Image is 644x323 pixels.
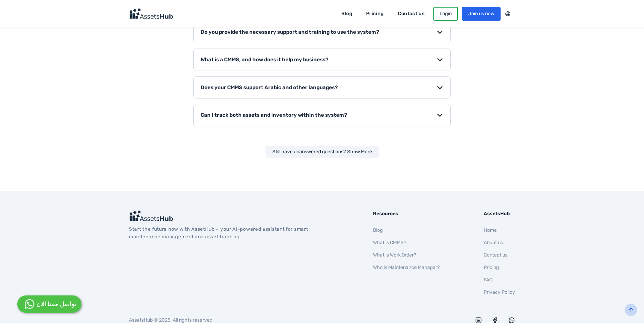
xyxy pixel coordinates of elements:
button: Do you provide the necessary support and training to use the system? [194,21,451,43]
a: Privacy Policy [484,289,515,295]
a: AssetsHub [129,210,319,221]
a: Blog [373,227,383,233]
a: What is CMMS? [373,240,406,246]
img: Logo Dark [129,8,173,19]
a: Who is Maintenance Manager? [373,264,440,270]
div: Still have unanswered questions? [265,146,379,158]
a: Pricing [484,264,499,270]
a: What is Work Order? [373,252,416,258]
a: Blog [336,8,357,19]
a: Show More [347,149,372,155]
p: Start the future now with AssetHub – your AI-powered assistant for smart maintenance management a... [129,226,319,241]
div: تواصل معنا الآن [37,300,76,309]
button: What is a CMMS, and how does it help my business? [194,49,451,71]
a: FAQ [484,277,492,283]
a: Contact us [484,252,507,258]
a: Home [484,227,497,233]
button: Does your CMMS support Arabic and other languages? [194,77,451,98]
button: Can I track both assets and inventory within the system? [194,104,451,126]
a: Join us now [462,7,501,21]
a: Contact us [393,8,430,19]
h2: AssetsHub [484,210,515,217]
img: Logo Dark [129,210,173,221]
h2: Resources [373,210,440,217]
a: Login [433,7,458,21]
a: About us [484,240,503,246]
a: Pricing [361,8,389,19]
